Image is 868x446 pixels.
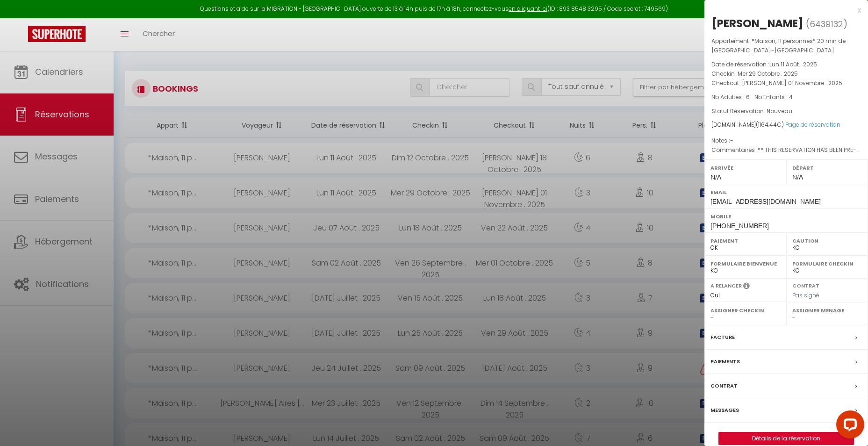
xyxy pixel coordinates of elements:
span: N/A [792,173,803,181]
span: 6439132 [810,18,843,30]
span: - [730,137,733,144]
label: Facture [710,332,735,342]
span: Nouveau [767,107,792,115]
div: x [704,5,861,16]
div: [PERSON_NAME] [711,16,803,31]
label: Mobile [710,212,862,221]
span: ( ) [806,17,847,30]
label: Caution [792,236,862,245]
label: Arrivée [710,163,780,173]
iframe: LiveChat chat widget [829,407,868,446]
span: N/A [710,173,721,181]
label: Assigner Menage [792,306,862,315]
button: Détails de la réservation [718,432,854,445]
label: Paiements [710,357,740,367]
a: Page de réservation [785,121,840,129]
p: Date de réservation : [711,60,861,69]
label: Contrat [710,381,738,391]
p: Checkin : [711,69,861,79]
label: Formulaire Checkin [792,259,862,268]
p: Notes : [711,136,861,145]
span: [PHONE_NUMBER] [710,222,769,230]
span: ( €) [756,121,784,129]
span: 1164.44 [758,121,777,129]
label: Départ [792,163,862,173]
i: Sélectionner OUI si vous souhaiter envoyer les séquences de messages post-checkout [743,282,750,292]
span: *Maison, 11 personnes* 20 min de [GEOGRAPHIC_DATA]-[GEOGRAPHIC_DATA] [711,37,846,54]
p: Checkout : [711,79,861,88]
p: Commentaires : [711,145,861,155]
label: Assigner Checkin [710,306,780,315]
span: Nb Enfants : 4 [754,93,793,101]
span: Mer 29 Octobre . 2025 [738,70,798,78]
label: Email [710,187,862,197]
label: Paiement [710,236,780,245]
span: [EMAIL_ADDRESS][DOMAIN_NAME] [710,198,821,205]
a: Détails de la réservation [719,432,854,445]
label: Contrat [792,282,819,288]
div: [DOMAIN_NAME] [711,121,861,129]
span: Lun 11 Août . 2025 [769,60,817,68]
p: Statut Réservation : [711,107,861,116]
span: Nb Adultes : 6 - [711,93,793,101]
span: [PERSON_NAME] 01 Novembre . 2025 [742,79,842,87]
label: Messages [710,405,739,415]
p: Appartement : [711,36,861,55]
label: A relancer [710,282,742,290]
label: Formulaire Bienvenue [710,259,780,268]
span: Pas signé [792,291,819,299]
